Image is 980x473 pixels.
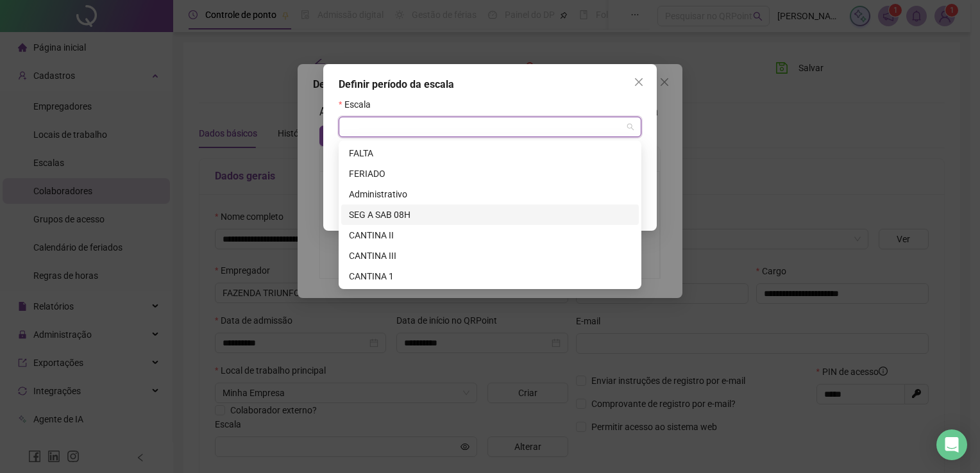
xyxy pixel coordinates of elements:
div: CANTINA 1 [341,266,639,286]
button: Close [629,72,649,92]
div: SEG A SAB 08H [349,208,631,222]
div: CANTINA 1 [349,269,631,283]
div: Administrativo [341,184,639,204]
div: Definir período da escala [339,77,641,92]
div: SEG A SAB 08H [341,204,639,225]
div: FALTA [349,146,631,160]
span: close [634,77,644,87]
label: Escala [339,97,379,112]
div: FERIADO [349,167,631,181]
div: Administrativo [349,187,631,201]
div: FALTA [341,143,639,163]
div: CANTINA III [349,249,631,263]
div: FERIADO [341,163,639,184]
div: CANTINA II [349,228,631,242]
div: CANTINA II [341,225,639,245]
div: Open Intercom Messenger [936,429,967,460]
div: CANTINA III [341,245,639,266]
